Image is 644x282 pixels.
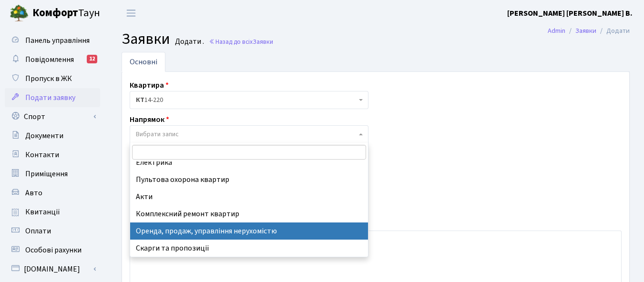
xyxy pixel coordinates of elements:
[5,50,100,69] a: Повідомлення12
[25,226,51,236] span: Оплати
[5,126,100,145] a: Документи
[130,114,169,125] label: Напрямок
[25,131,63,141] span: Документи
[507,8,633,19] a: [PERSON_NAME] [PERSON_NAME] В.
[87,55,97,63] div: 12
[130,171,368,188] li: Пультова охорона квартир
[25,92,75,103] span: Подати заявку
[5,222,100,241] a: Оплати
[130,205,368,222] li: Комплексний ремонт квартир
[596,26,630,36] li: Додати
[25,245,82,255] span: Особові рахунки
[548,26,565,36] a: Admin
[5,260,100,279] a: [DOMAIN_NAME]
[25,35,90,46] span: Панель управління
[5,145,100,164] a: Контакти
[136,95,144,105] b: КТ
[136,95,357,105] span: <b>КТ</b>&nbsp;&nbsp;&nbsp;&nbsp;14-220
[173,37,204,46] small: Додати .
[130,222,368,240] li: Оренда, продаж, управління нерухомістю
[130,80,169,91] label: Квартира
[136,130,179,139] span: Вибрати запис
[209,37,273,46] a: Назад до всіхЗаявки
[122,52,165,72] a: Основні
[25,150,59,160] span: Контакти
[5,31,100,50] a: Панель управління
[122,28,170,50] span: Заявки
[5,183,100,202] a: Авто
[5,164,100,183] a: Приміщення
[130,154,368,171] li: Електрика
[25,54,74,65] span: Повідомлення
[119,5,143,21] button: Переключити навігацію
[5,241,100,260] a: Особові рахунки
[533,21,644,41] nav: breadcrumb
[575,26,596,36] a: Заявки
[25,188,42,198] span: Авто
[5,88,100,107] a: Подати заявку
[507,8,633,19] b: [PERSON_NAME] [PERSON_NAME] В.
[130,91,368,109] span: <b>КТ</b>&nbsp;&nbsp;&nbsp;&nbsp;14-220
[10,4,29,23] img: logo.png
[32,5,78,20] b: Комфорт
[32,5,100,21] span: Таун
[25,169,68,179] span: Приміщення
[25,73,72,84] span: Пропуск в ЖК
[130,240,368,257] li: Скарги та пропозиції
[130,188,368,205] li: Акти
[253,37,273,46] span: Заявки
[5,107,100,126] a: Спорт
[25,207,60,217] span: Квитанції
[5,69,100,88] a: Пропуск в ЖК
[5,202,100,222] a: Квитанції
